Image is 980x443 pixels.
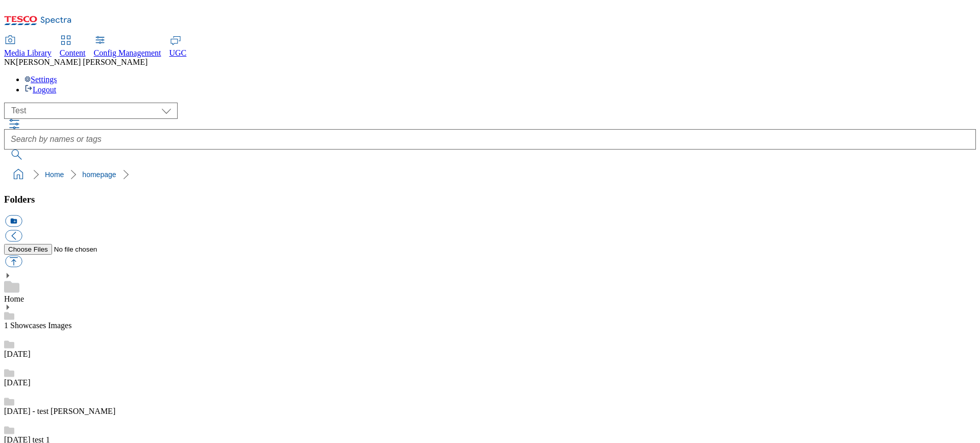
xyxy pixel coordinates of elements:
h3: Folders [4,194,976,205]
a: UGC [169,36,187,58]
a: [DATE] [4,350,31,358]
span: NK [4,58,16,66]
a: [DATE] [4,378,31,387]
a: home [10,166,27,183]
a: Settings [24,75,57,84]
span: [PERSON_NAME] [PERSON_NAME] [16,58,148,66]
span: UGC [169,48,187,57]
a: Content [60,36,86,58]
a: 1 Showcases Images [4,321,71,330]
span: Content [60,48,86,57]
a: Config Management [94,36,161,58]
a: [DATE] - test [PERSON_NAME] [4,407,115,415]
a: Media Library [4,36,52,58]
a: Logout [24,85,56,94]
a: homepage [82,170,116,179]
span: Media Library [4,48,52,57]
nav: breadcrumb [4,165,976,184]
a: Home [4,294,24,303]
a: Home [45,170,64,179]
span: Config Management [94,48,161,57]
input: Search by names or tags [4,129,976,150]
